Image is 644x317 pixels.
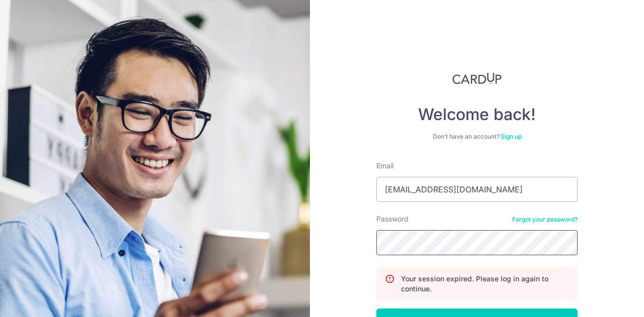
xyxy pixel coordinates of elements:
[376,177,578,202] input: Enter your Email
[376,104,578,125] h4: Welcome back!
[512,216,578,224] a: Forgot your password?
[376,133,578,141] div: Don’t have an account?
[501,133,522,140] a: Sign up
[376,214,409,224] label: Password
[401,274,569,294] p: Your session expired. Please log in again to continue.
[452,72,502,84] img: CardUp Logo
[376,161,393,171] label: Email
